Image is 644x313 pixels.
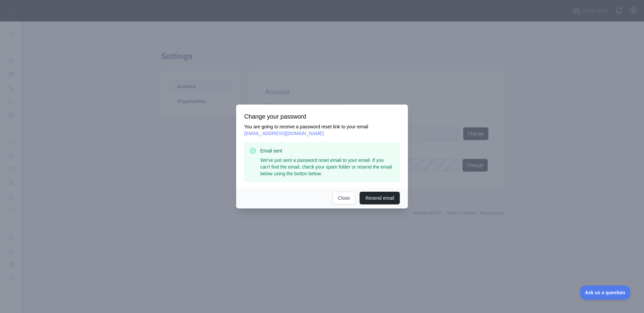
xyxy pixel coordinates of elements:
iframe: Toggle Customer Support [580,286,631,300]
h3: Email sent [260,147,394,154]
p: You are going to receive a password reset link to your email [244,123,400,137]
button: Close [332,192,356,204]
span: [EMAIL_ADDRESS][DOMAIN_NAME] [244,131,324,136]
h3: Change your password [244,113,400,121]
p: We've just sent a password reset email to your email. If you can't find the email, check your spa... [260,157,394,177]
button: Resend email [360,192,400,204]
